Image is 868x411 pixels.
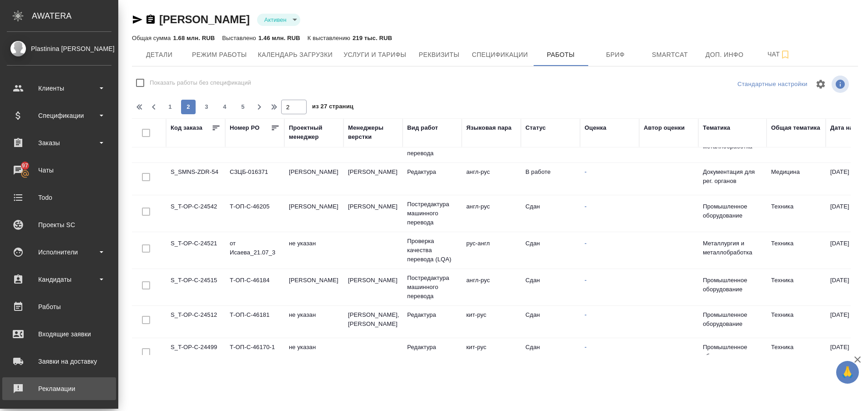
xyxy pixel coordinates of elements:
td: рус-англ [462,234,521,266]
td: Сдан [521,306,580,338]
td: кит-рус [462,338,521,370]
p: Редактура [407,343,457,352]
a: Заявки на доставку [2,350,116,373]
td: [PERSON_NAME] [284,198,343,229]
button: 🙏 [836,361,859,384]
p: Постредактура машинного перевода [407,274,457,301]
td: Техника [767,234,826,266]
div: Статус [525,123,546,132]
button: Скопировать ссылку для ЯМессенджера [132,14,143,25]
div: Общая тематика [771,123,820,132]
div: Языковая пара [466,123,512,132]
div: Дата начала [830,123,867,132]
td: Сдан [521,198,580,229]
span: Режим работы [192,49,247,61]
p: Общая сумма [132,35,173,41]
td: Т-ОП-С-46181 [225,306,284,338]
span: Посмотреть информацию [832,76,851,93]
div: Рекламации [7,382,111,396]
a: Работы [2,295,116,318]
a: Рекламации [2,377,116,400]
span: 🙏 [840,363,855,382]
a: [PERSON_NAME] [159,13,250,25]
span: Чат [757,49,801,60]
span: Услуги и тарифы [343,49,406,61]
td: Сдан [521,271,580,303]
td: СЗЦБ-016371 [225,163,284,195]
p: 1.68 млн. RUB [173,35,215,41]
p: Проверка качества перевода (LQA) [407,237,457,264]
p: Редактура [407,167,457,177]
button: Скопировать ссылку [145,14,156,25]
div: Todo [7,191,111,204]
svg: Подписаться [780,49,791,60]
a: - [585,277,586,284]
div: Заказы [7,136,111,150]
td: [PERSON_NAME] [284,163,343,195]
div: Проекты SC [7,218,111,232]
div: Исполнители [7,245,111,259]
span: 3 [199,102,214,112]
button: Активен [262,16,289,24]
td: В работе [521,163,580,195]
div: Кандидаты [7,273,111,286]
div: Проектный менеджер [289,123,339,142]
span: Спецификации [472,49,528,61]
td: Т-ОП-С-46170-1 [225,338,284,370]
div: Номер PO [230,123,259,132]
a: Входящие заявки [2,323,116,345]
p: Документация для рег. органов [703,167,762,186]
span: 97 [16,161,34,170]
div: Заявки на доставку [7,355,111,368]
button: 5 [236,100,250,114]
div: Менеджеры верстки [348,123,398,142]
td: кит-рус [462,306,521,338]
p: Промышленное оборудование [703,343,762,361]
td: S_SMNS-ZDR-54 [166,163,225,195]
div: Входящие заявки [7,327,111,341]
span: 4 [217,102,232,112]
span: 5 [236,102,250,112]
td: Медицина [767,163,826,195]
td: S_T-OP-C-24521 [166,234,225,266]
div: Оценка [585,123,606,132]
td: [PERSON_NAME], [PERSON_NAME] [343,306,403,338]
div: Активен [257,14,300,26]
div: AWATERA [32,7,118,25]
div: Клиенты [7,81,111,95]
p: Редактура [407,310,457,320]
a: - [585,203,586,210]
td: Техника [767,338,826,370]
button: 4 [217,100,232,114]
td: S_T-OP-C-24542 [166,198,225,229]
td: S_T-OP-C-24499 [166,338,225,370]
p: Промышленное оборудование [703,310,762,329]
td: [PERSON_NAME] [343,198,403,229]
span: Smartcat [648,49,692,61]
span: Бриф [594,49,637,61]
td: Техника [767,271,826,303]
span: Работы [539,49,583,61]
a: - [585,168,586,175]
td: не указан [284,234,343,266]
td: англ-рус [462,198,521,229]
p: Промышленное оборудование [703,276,762,294]
div: Plastinina [PERSON_NAME] [7,44,111,54]
p: 219 тыс. RUB [353,35,392,41]
td: S_T-OP-C-24512 [166,306,225,338]
td: [PERSON_NAME] [343,271,403,303]
td: S_T-OP-C-24515 [166,271,225,303]
td: Т-ОП-С-46184 [225,271,284,303]
td: не указан [284,338,343,370]
p: 1.46 млн. RUB [258,35,300,41]
span: Показать работы без спецификаций [150,78,251,87]
span: Настроить таблицу [810,73,832,95]
div: Чаты [7,163,111,177]
td: Т-ОП-С-46205 [225,198,284,229]
td: Сдан [521,234,580,266]
a: 97Чаты [2,159,116,182]
div: Вид работ [407,123,438,132]
p: Металлургия и металлобработка [703,239,762,257]
a: Проекты SC [2,213,116,236]
p: Выставлено [222,35,258,41]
